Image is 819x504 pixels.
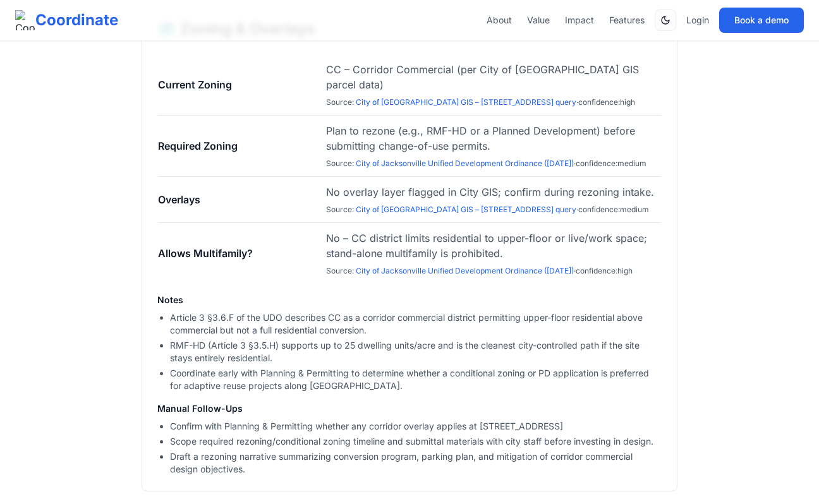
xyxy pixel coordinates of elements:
span: Source : · confidence: high [326,97,635,107]
td: Current Zoning [157,54,325,116]
a: About [487,14,512,27]
a: Coordinate [15,10,118,30]
span: No – CC district limits residential to upper-floor or live/work space; stand-alone multifamily is... [326,231,661,261]
span: CC – Corridor Commercial (per City of [GEOGRAPHIC_DATA] GIS parcel data) [326,62,661,92]
li: Coordinate early with Planning & Permitting to determine whether a conditional zoning or PD appli... [170,367,662,392]
span: Plan to rezone (e.g., RMF-HD or a Planned Development) before submitting change-of-use permits. [326,123,661,153]
a: Login [686,14,709,27]
span: No overlay layer flagged in City GIS; confirm during rezoning intake. [326,184,654,200]
img: Coordinate [15,10,35,30]
span: Source : · confidence: medium [326,205,649,215]
span: Source : · confidence: medium [326,159,646,169]
a: City of [GEOGRAPHIC_DATA] GIS – [STREET_ADDRESS] query [356,97,576,107]
button: Switch to dark mode [655,9,676,31]
a: Impact [565,14,594,27]
li: Draft a rezoning narrative summarizing conversion program, parking plan, and mitigation of corrid... [170,450,662,476]
h3: Notes [157,294,662,306]
li: Article 3 §3.6.F of the UDO describes CC as a corridor commercial district permitting upper-floor... [170,311,662,337]
li: RMF-HD (Article 3 §3.5.H) supports up to 25 dwelling units/acre and is the cleanest city-controll... [170,339,662,364]
a: City of [GEOGRAPHIC_DATA] GIS – [STREET_ADDRESS] query [356,205,576,214]
span: Source : · confidence: high [326,266,633,276]
h3: Manual Follow-Ups [157,402,662,415]
li: Scope required rezoning/conditional zoning timeline and submittal materials with city staff befor... [170,435,662,448]
li: Confirm with Planning & Permitting whether any corridor overlay applies at [STREET_ADDRESS] [170,420,662,433]
a: Value [527,14,550,27]
a: City of Jacksonville Unified Development Ordinance ([DATE]) [356,266,574,275]
td: Allows Multifamily? [157,223,325,284]
a: City of Jacksonville Unified Development Ordinance ([DATE]) [356,159,574,168]
span: Coordinate [35,10,118,30]
td: Overlays [157,177,325,223]
td: Required Zoning [157,116,325,177]
button: Book a demo [719,8,804,33]
a: Features [609,14,645,27]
